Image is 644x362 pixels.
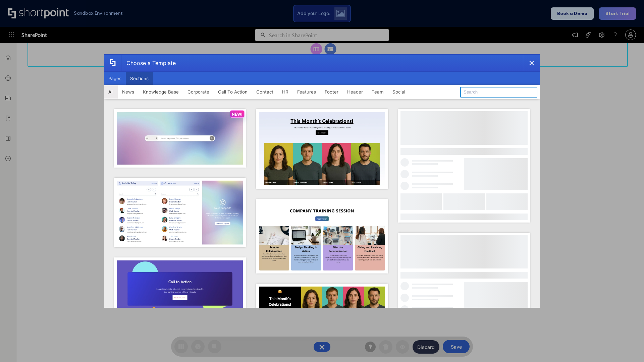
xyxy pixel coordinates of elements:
button: Social [388,85,410,99]
button: HR [278,85,293,99]
input: Search [460,87,537,98]
button: Footer [320,85,343,99]
button: Contact [252,85,278,99]
p: NEW! [232,112,243,117]
button: Sections [126,72,153,85]
button: Team [367,85,388,99]
button: Pages [104,72,126,85]
button: Header [343,85,367,99]
button: All [104,85,118,99]
button: Features [293,85,320,99]
button: News [118,85,139,99]
iframe: Chat Widget [610,330,644,362]
div: Choose a Template [121,55,176,71]
div: template selector [104,54,540,308]
button: Knowledge Base [139,85,183,99]
button: Call To Action [214,85,252,99]
button: Corporate [183,85,214,99]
